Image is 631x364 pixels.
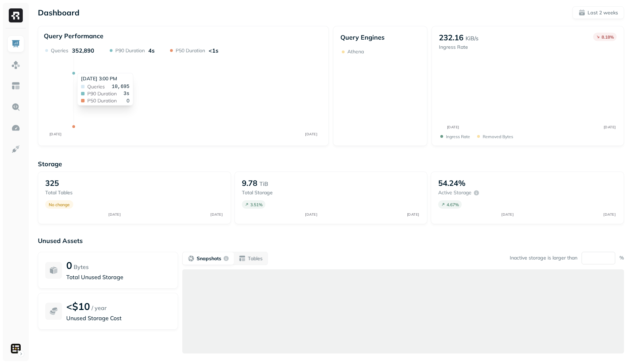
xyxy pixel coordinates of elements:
[49,132,62,136] tspan: [DATE]
[11,102,20,112] img: Query Explorer
[109,212,121,216] tspan: [DATE]
[197,255,221,262] p: Snapshots
[176,47,205,54] p: P50 Duration
[438,178,466,188] p: 54.24%
[87,98,117,103] span: P50 Duration
[242,189,304,196] p: Total storage
[407,212,419,216] tspan: [DATE]
[242,178,257,188] p: 9.78
[209,47,218,54] p: <1s
[44,32,103,40] p: Query Performance
[439,33,463,42] p: 232.16
[66,314,171,322] p: Unused Storage Cost
[305,212,317,216] tspan: [DATE]
[466,34,479,42] p: KiB/s
[66,273,171,281] p: Total Unused Storage
[87,84,105,89] span: Queries
[11,60,20,69] img: Assets
[250,202,263,207] p: 3.51 %
[588,9,618,16] p: Last 2 weeks
[11,344,21,353] img: Sentra
[439,44,479,50] p: Ingress Rate
[510,255,577,261] p: Inactive storage is larger than
[447,202,459,207] p: 4.67 %
[11,144,20,154] img: Integrations
[447,125,459,129] tspan: [DATE]
[259,180,268,188] p: TiB
[45,189,108,196] p: Total tables
[210,212,223,216] tspan: [DATE]
[66,300,90,312] p: <$10
[38,160,624,168] p: Storage
[248,255,263,262] p: Tables
[74,263,89,271] p: Bytes
[604,212,616,216] tspan: [DATE]
[51,47,68,54] p: Queries
[112,84,129,89] span: 10,695
[148,47,155,54] p: 4s
[11,81,20,90] img: Asset Explorer
[446,134,470,139] p: Ingress Rate
[438,189,471,196] p: Active storage
[572,6,624,19] button: Last 2 weeks
[619,255,624,261] p: %
[72,47,94,54] p: 352,890
[87,91,117,96] span: P90 Duration
[38,237,624,245] p: Unused Assets
[305,132,317,136] tspan: [DATE]
[502,212,514,216] tspan: [DATE]
[483,134,513,139] p: Removed bytes
[81,75,129,82] div: [DATE] 3:00 PM
[91,304,107,312] p: / year
[123,91,129,96] span: 3s
[87,98,129,103] div: 0
[66,259,72,271] p: 0
[602,34,614,40] p: 8.18 %
[115,47,145,54] p: P90 Duration
[11,39,20,48] img: Dashboard
[603,125,616,129] tspan: [DATE]
[11,123,20,133] img: Optimization
[38,8,80,18] p: Dashboard
[9,8,23,22] img: Ryft
[45,178,59,188] p: 325
[340,33,420,41] p: Query Engines
[347,48,364,55] p: Athena
[49,202,70,207] p: No change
